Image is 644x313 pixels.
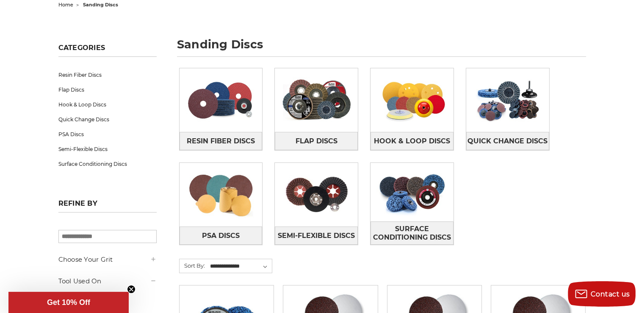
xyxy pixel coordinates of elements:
[202,229,240,243] span: PSA Discs
[47,298,90,307] span: Get 10% Off
[180,226,263,245] a: PSA Discs
[58,127,157,142] a: PSA Discs
[466,71,549,129] img: Quick Change Discs
[58,142,157,156] a: Semi-Flexible Discs
[370,71,453,129] img: Hook & Loop Discs
[466,132,549,150] a: Quick Change Discs
[58,291,157,306] a: Angle Grinder
[180,165,263,224] img: PSA Discs
[180,132,263,150] a: Resin Fiber Discs
[177,39,586,57] h1: sanding discs
[58,199,157,212] h5: Refine by
[58,156,157,171] a: Surface Conditioning Discs
[180,71,263,129] img: Resin Fiber Discs
[275,71,358,129] img: Flap Discs
[58,67,157,82] a: Resin Fiber Discs
[58,254,157,265] h5: Choose Your Grit
[209,260,272,273] select: Sort By:
[58,276,157,286] h5: Tool Used On
[370,132,453,150] a: Hook & Loop Discs
[83,2,118,8] span: sanding discs
[374,134,450,148] span: Hook & Loop Discs
[58,2,73,8] a: home
[591,290,630,298] span: Contact us
[127,285,135,293] button: Close teaser
[370,163,453,221] img: Surface Conditioning Discs
[275,165,358,224] img: Semi-Flexible Discs
[58,44,157,57] h5: Categories
[187,134,255,148] span: Resin Fiber Discs
[8,292,129,313] div: Get 10% OffClose teaser
[296,134,337,148] span: Flap Discs
[278,229,355,243] span: Semi-Flexible Discs
[370,221,453,245] a: Surface Conditioning Discs
[568,281,636,307] button: Contact us
[467,134,547,148] span: Quick Change Discs
[371,222,453,245] span: Surface Conditioning Discs
[180,259,205,272] label: Sort By:
[275,226,358,245] a: Semi-Flexible Discs
[58,112,157,127] a: Quick Change Discs
[275,132,358,150] a: Flap Discs
[58,82,157,97] a: Flap Discs
[58,97,157,112] a: Hook & Loop Discs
